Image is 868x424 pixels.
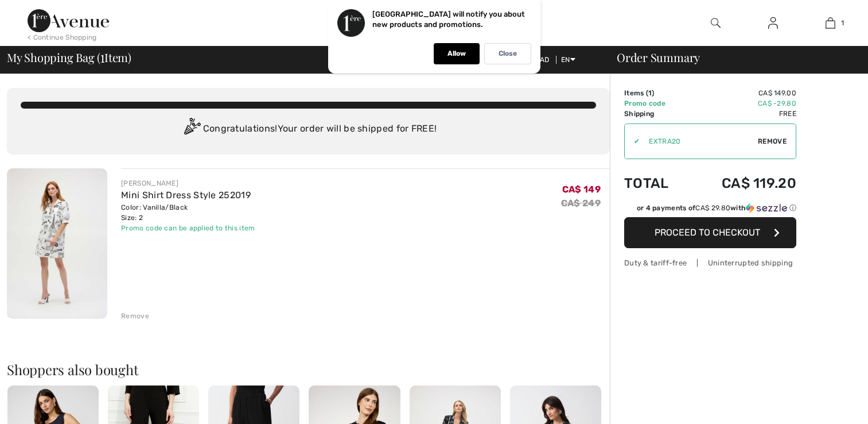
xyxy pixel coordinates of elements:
[180,118,203,141] img: Congratulation2.svg
[121,178,255,188] div: [PERSON_NAME]
[28,9,109,32] img: 1ère Avenue
[121,311,149,321] div: Remove
[7,363,610,376] h2: Shoppers also bought
[624,164,688,203] td: Total
[561,56,575,64] span: EN
[624,257,796,268] div: Duty & tariff-free | Uninterrupted shipping
[688,88,796,98] td: CA$ 149.00
[759,16,787,30] a: Sign In
[562,184,601,195] span: CA$ 149
[499,49,517,58] p: Close
[561,198,601,209] s: CA$ 249
[603,52,861,63] div: Order Summary
[372,10,525,29] p: [GEOGRAPHIC_DATA] will notify you about new products and promotions.
[447,49,466,58] p: Allow
[655,227,760,238] span: Proceed to Checkout
[121,202,255,223] div: Color: Vanilla/Black Size: 2
[688,164,796,203] td: CA$ 119.20
[746,203,787,213] img: Sezzle
[28,32,97,43] div: < Continue Shopping
[802,16,858,30] a: 1
[640,124,758,159] input: Promo code
[624,217,796,248] button: Proceed to Checkout
[768,16,778,30] img: My Info
[841,18,844,28] span: 1
[100,49,104,64] span: 1
[637,203,796,213] div: or 4 payments of with
[21,118,596,141] div: Congratulations! Your order will be shipped for FREE!
[624,88,688,98] td: Items ( )
[7,52,131,63] span: My Shopping Bag ( Item)
[648,89,652,97] span: 1
[711,16,721,30] img: search the website
[695,204,730,212] span: CA$ 29.80
[688,109,796,119] td: Free
[624,203,796,217] div: or 4 payments ofCA$ 29.80withSezzle Click to learn more about Sezzle
[121,223,255,233] div: Promo code can be applied to this item
[826,16,835,30] img: My Bag
[758,136,787,147] span: Remove
[624,98,688,109] td: Promo code
[121,190,251,201] a: Mini Shirt Dress Style 252019
[688,98,796,109] td: CA$ -29.80
[624,109,688,119] td: Shipping
[625,136,640,147] div: ✔
[7,168,107,319] img: Mini Shirt Dress Style 252019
